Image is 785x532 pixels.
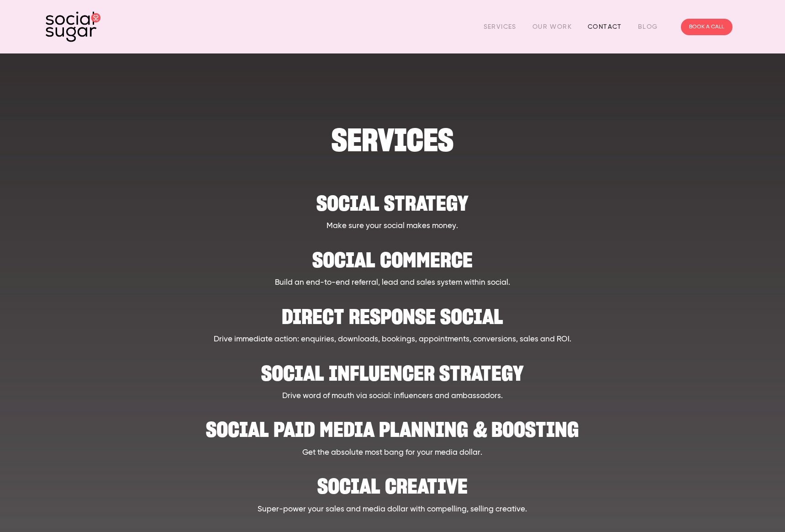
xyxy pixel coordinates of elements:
a: Our Work [532,20,572,34]
a: BOOK A CALL [681,19,732,35]
a: Social influencer strategy Drive word of mouth via social: influencers and ambassadors. [93,355,692,402]
img: SocialSugar [46,11,100,42]
h2: Direct Response Social [93,298,692,326]
a: Direct Response Social Drive immediate action: enquiries, downloads, bookings, appointments, conv... [93,298,692,346]
h2: Social creative [93,468,692,495]
a: Blog [638,20,658,34]
h2: Social paid media planning & boosting [93,411,692,439]
a: Social paid media planning & boosting Get the absolute most bang for your media dollar. [93,411,692,458]
p: Super-power your sales and media dollar with compelling, selling creative. [93,504,692,516]
h2: Social Commerce [93,241,692,269]
h2: Social strategy [93,185,692,213]
h2: Social influencer strategy [93,355,692,383]
p: Build an end-to-end referral, lead and sales system within social. [93,277,692,289]
p: Drive word of mouth via social: influencers and ambassadors. [93,390,692,402]
h1: SERVICES [93,126,692,154]
p: Drive immediate action: enquiries, downloads, bookings, appointments, conversions, sales and ROI. [93,334,692,346]
a: Services [484,20,516,34]
a: Contact [588,20,622,34]
a: Social creative Super-power your sales and media dollar with compelling, selling creative. [93,468,692,515]
p: Make sure your social makes money. [93,220,692,232]
p: Get the absolute most bang for your media dollar. [93,447,692,459]
a: Social strategy Make sure your social makes money. [93,185,692,232]
a: Social Commerce Build an end-to-end referral, lead and sales system within social. [93,241,692,289]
